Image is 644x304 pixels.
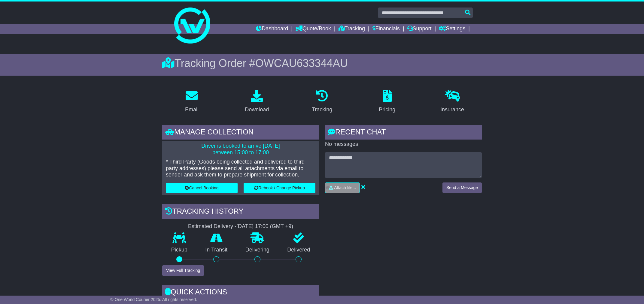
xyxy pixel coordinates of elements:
button: View Full Tracking [162,265,204,276]
div: Tracking Order # [162,57,482,70]
div: Insurance [440,106,464,114]
a: Email [181,88,202,116]
a: Quote/Book [296,24,331,34]
p: Delivered [278,247,319,253]
a: Settings [439,24,465,34]
span: © One World Courier 2025. All rights reserved. [110,297,197,302]
p: * Third Party (Goods being collected and delivered to third party addresses) please send all atta... [166,159,315,178]
button: Send a Message [442,182,482,193]
div: [DATE] 17:00 (GMT +9) [236,223,293,230]
span: OWCAU633344AU [255,57,348,69]
div: Pricing [379,106,395,114]
div: Email [185,106,199,114]
div: Download [245,106,269,114]
div: RECENT CHAT [325,125,482,141]
button: Cancel Booking [166,183,238,193]
div: Tracking [312,106,332,114]
a: Tracking [339,24,365,34]
a: Support [407,24,432,34]
div: Quick Actions [162,285,319,301]
p: No messages [325,141,482,148]
a: Insurance [436,88,468,116]
p: In Transit [196,247,237,253]
a: Financials [372,24,400,34]
a: Dashboard [256,24,288,34]
p: Delivering [236,247,278,253]
div: Manage collection [162,125,319,141]
a: Tracking [308,88,336,116]
div: Estimated Delivery - [162,223,319,230]
button: Rebook / Change Pickup [244,183,315,193]
div: Tracking history [162,204,319,220]
p: Pickup [162,247,196,253]
p: Driver is booked to arrive [DATE] between 15:00 to 17:00 [166,143,315,156]
a: Download [241,88,273,116]
a: Pricing [375,88,399,116]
